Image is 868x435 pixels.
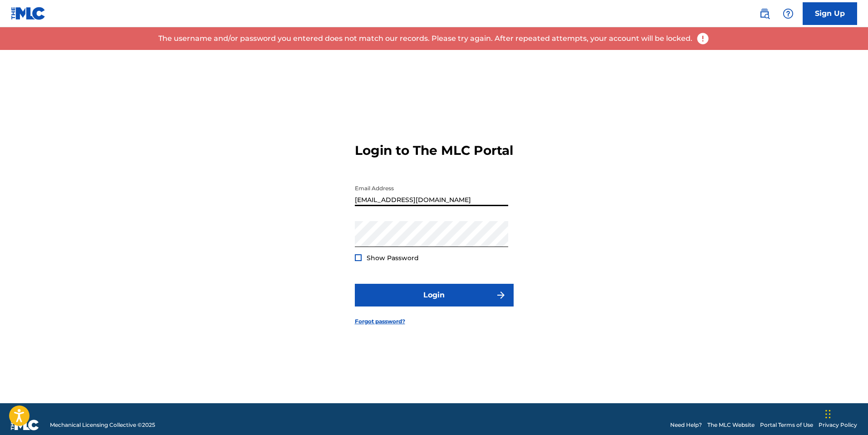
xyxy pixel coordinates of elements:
[495,290,506,301] img: f7272a7cc735f4ea7f67.svg
[707,421,755,429] a: The MLC Website
[823,391,868,435] iframe: Chat Widget
[355,143,513,158] h3: Login to The MLC Portal
[803,2,857,25] a: Sign Up
[825,400,831,428] div: Drag
[783,8,794,19] img: help
[355,284,514,306] button: Login
[759,8,770,19] img: search
[670,421,702,429] a: Need Help?
[355,317,405,326] a: Forgot password?
[779,5,797,23] div: Help
[11,420,39,430] img: logo
[158,33,692,44] p: The username and/or password you entered does not match our records. Please try again. After repe...
[696,32,710,45] img: error
[50,421,155,429] span: Mechanical Licensing Collective © 2025
[819,421,857,429] a: Privacy Policy
[760,421,813,429] a: Portal Terms of Use
[11,7,46,20] img: MLC Logo
[755,5,774,23] a: Public Search
[367,254,419,262] span: Show Password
